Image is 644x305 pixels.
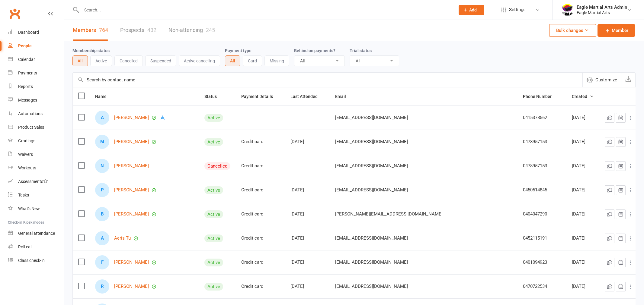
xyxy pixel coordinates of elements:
div: Credit card [241,212,280,217]
span: Email [335,94,353,99]
div: Credit card [241,187,280,193]
div: Active [204,114,223,122]
span: [EMAIL_ADDRESS][DOMAIN_NAME] [335,160,408,171]
a: Messages [8,93,64,107]
button: Active cancelling [179,55,220,66]
div: [DATE] [572,163,594,168]
div: Workouts [18,165,36,170]
div: Roll call [18,244,32,249]
a: Payments [8,66,64,80]
div: [DATE] [572,115,594,120]
div: [DATE] [572,139,594,144]
button: Cancelled [114,55,143,66]
div: [DATE] [290,260,324,265]
div: B [95,207,109,221]
a: [PERSON_NAME] [114,163,149,168]
span: Created [572,94,594,99]
div: [DATE] [572,284,594,289]
div: A [95,111,109,125]
a: [PERSON_NAME] [114,212,149,217]
div: Payments [18,71,37,75]
img: thumb_image1738041739.png [562,4,574,16]
div: General attendance [18,231,55,236]
div: F [95,255,109,269]
div: Automations [18,111,43,116]
div: Credit card [241,284,280,289]
div: Credit card [241,260,280,265]
div: 0401094923 [523,260,561,265]
label: Membership status [72,48,110,53]
span: Payment Details [241,94,280,99]
span: Add [469,8,477,12]
div: 0415378562 [523,115,561,120]
a: Member [598,24,635,37]
div: Active [204,210,223,218]
div: [DATE] [572,187,594,193]
div: Eagle Martial Arts [577,10,627,15]
div: 0478957153 [523,139,561,144]
div: Messages [18,98,37,102]
div: Class check-in [18,258,45,263]
button: Bulk changes [549,24,596,37]
div: 764 [99,27,108,33]
button: Customize [582,73,621,87]
div: People [18,43,32,48]
button: Status [204,93,223,100]
div: [DATE] [290,139,324,144]
a: Assessments [8,175,64,188]
div: M [95,135,109,149]
div: Credit card [241,139,280,144]
span: Phone Number [523,94,558,99]
a: Dashboard [8,26,64,39]
span: Name [95,94,113,99]
button: Missing [264,55,289,66]
label: Trial status [350,48,372,53]
div: Eagle Martial Arts Admin [577,5,627,10]
div: Gradings [18,138,35,143]
span: [EMAIL_ADDRESS][DOMAIN_NAME] [335,112,408,123]
div: 0478957153 [523,163,561,168]
div: P [95,183,109,197]
a: [PERSON_NAME] [114,115,149,120]
div: [DATE] [572,212,594,217]
a: General attendance kiosk mode [8,227,64,240]
a: Waivers [8,148,64,161]
input: Search... [80,6,451,14]
a: [PERSON_NAME] [114,187,149,193]
button: All [225,55,240,66]
span: Status [204,94,223,99]
span: [EMAIL_ADDRESS][DOMAIN_NAME] [335,184,408,196]
a: Members764 [73,20,108,41]
button: Last Attended [290,93,324,100]
span: [EMAIL_ADDRESS][DOMAIN_NAME] [335,281,408,292]
div: 0452115191 [523,236,561,241]
div: Credit card [241,236,280,241]
div: Cancelled [204,162,230,170]
button: Email [335,93,353,100]
div: Assessments [18,179,48,184]
a: Roll call [8,240,64,254]
span: Last Attended [290,94,324,99]
div: Tasks [18,193,29,197]
div: Active [204,283,223,291]
div: Calendar [18,57,35,62]
label: Behind on payments? [294,48,335,53]
label: Payment type [225,48,252,53]
div: 0470722534 [523,284,561,289]
a: Class kiosk mode [8,254,64,267]
a: Calendar [8,53,64,66]
div: 432 [147,27,156,33]
div: [DATE] [572,236,594,241]
input: Search by contact name [73,73,582,87]
div: What's New [18,206,40,211]
a: Prospects432 [120,20,156,41]
button: Phone Number [523,93,558,100]
a: [PERSON_NAME] [114,260,149,265]
span: [EMAIL_ADDRESS][DOMAIN_NAME] [335,256,408,268]
span: Member [612,27,628,34]
a: Tasks [8,188,64,202]
div: 245 [206,27,215,33]
div: Active [204,234,223,242]
div: Active [204,186,223,194]
button: Suspended [145,55,176,66]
